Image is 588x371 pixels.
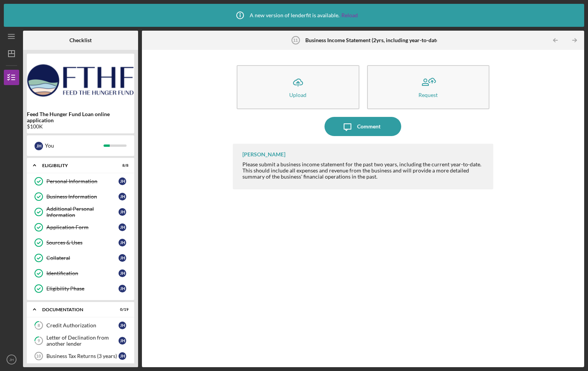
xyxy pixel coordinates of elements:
button: Upload [237,65,359,109]
div: 0 / 19 [115,307,128,312]
a: Business InformationJH [31,189,130,204]
div: J H [119,177,126,185]
div: Business Tax Returns (3 years) [46,353,119,359]
button: Comment [324,117,401,136]
tspan: 11 [293,38,298,43]
b: Checklist [69,37,92,43]
div: Upload [289,92,306,98]
a: Personal InformationJH [31,174,130,189]
b: Feed The Hunger Fund Loan online application [27,111,134,123]
div: J H [119,352,126,360]
text: JH [9,358,14,362]
a: Sources & UsesJH [31,235,130,250]
div: Business Information [46,194,119,200]
div: Additional Personal Information [46,206,119,218]
div: J H [119,193,126,200]
a: 9Letter of Declination from another lenderJH [31,333,130,348]
a: Reload [341,12,358,18]
button: JH [4,352,19,367]
a: IdentificationJH [31,266,130,281]
div: [PERSON_NAME] [242,151,285,158]
a: Eligibility PhaseJH [31,281,130,296]
div: $100K [27,123,134,130]
tspan: 9 [38,338,40,343]
a: Application FormJH [31,220,130,235]
div: J H [119,337,126,345]
div: J H [119,223,126,231]
div: 8 / 8 [115,163,128,168]
div: Letter of Declination from another lender [46,335,119,347]
div: J H [35,142,43,150]
div: Comment [357,117,380,136]
div: Please submit a business income statement for the past two years, including the current year-to-d... [242,161,486,180]
div: You [45,139,104,152]
div: J H [119,269,126,277]
button: Request [367,65,490,109]
div: Collateral [46,255,119,261]
a: Additional Personal InformationJH [31,204,130,220]
div: Request [418,92,438,98]
div: Application Form [46,224,119,230]
div: Documentation [42,307,109,312]
tspan: 8 [38,323,40,328]
div: A new version of lenderfit is available. [231,6,358,25]
div: Personal Information [46,178,119,184]
div: J H [119,239,126,246]
div: Credit Authorization [46,322,119,328]
div: J H [119,208,126,216]
img: Product logo [27,57,134,103]
div: Sources & Uses [46,240,119,246]
b: Business Income Statement (2yrs, including year-to-date) [305,37,440,43]
div: Eligibility [42,163,109,168]
a: 8Credit AuthorizationJH [31,318,130,333]
div: J H [119,254,126,262]
a: 10Business Tax Returns (3 years)JH [31,348,130,364]
div: J H [119,285,126,292]
div: J H [119,322,126,329]
div: Identification [46,270,119,276]
a: CollateralJH [31,250,130,266]
div: Eligibility Phase [46,286,119,292]
tspan: 10 [36,354,41,358]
